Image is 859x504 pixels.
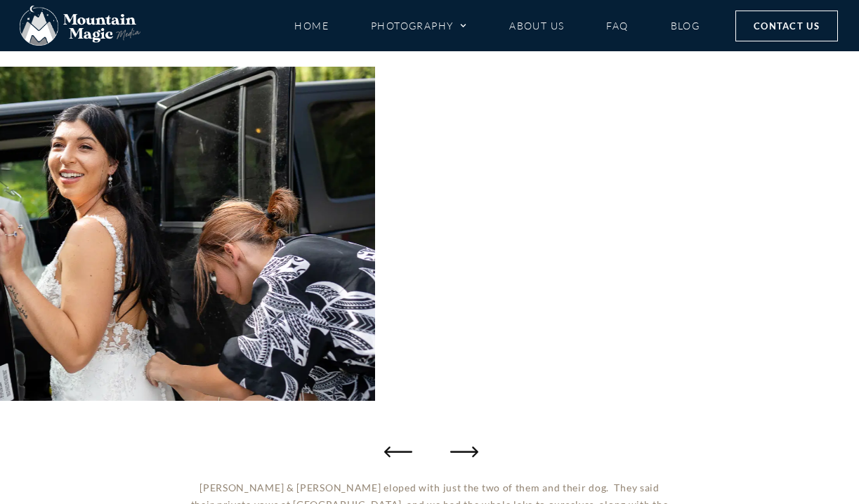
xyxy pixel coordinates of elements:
[509,13,564,38] a: About Us
[735,11,838,41] a: Contact Us
[671,13,700,38] a: Blog
[447,437,476,465] div: Next slide
[606,13,628,38] a: FAQ
[754,18,820,34] span: Contact Us
[294,13,700,38] nav: Menu
[371,13,467,38] a: Photography
[294,13,329,38] a: Home
[384,437,412,465] div: Previous slide
[20,6,140,46] img: Mountain Magic Media photography logo Crested Butte Photographer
